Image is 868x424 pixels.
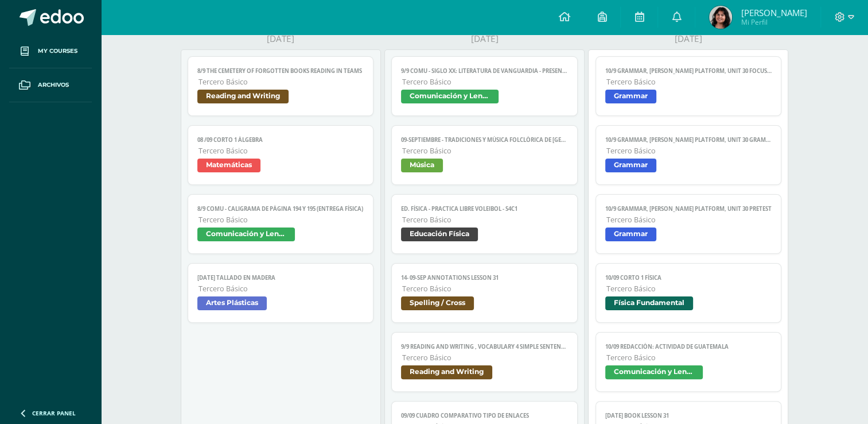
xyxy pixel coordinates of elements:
[9,68,92,102] a: Archivos
[198,215,364,225] span: Tercero Básico
[197,67,364,75] span: 8/9 The Cemetery of Forgotten books reading in TEAMS
[605,365,703,379] span: Comunicación y Lenguaje
[401,159,443,172] span: Música
[188,194,374,254] a: 8/9 COMU - Caligrama de página 194 y 195 (Entrega física)Tercero BásicoComunicación y Lenguaje
[595,56,782,116] a: 10/9 Grammar, [PERSON_NAME] Platform, Unit 30 Focused practice ATercero BásicoGrammar
[606,215,772,225] span: Tercero Básico
[605,205,772,213] span: 10/9 Grammar, [PERSON_NAME] platform, Unit 30 pretest
[32,409,76,417] span: Cerrar panel
[197,228,295,241] span: Comunicación y Lenguaje
[605,412,772,419] span: [DATE] Book Lesson 31
[401,228,478,241] span: Educación Física
[709,6,732,29] img: 9da4bd09db85578faf3960d75a072bc8.png
[605,136,772,144] span: 10/9 Grammar, [PERSON_NAME] Platform, Unit 30 Grammar in context reading comprehension
[197,136,364,144] span: 08 /09 Corto 1 Álgebra
[188,125,374,185] a: 08 /09 Corto 1 ÁlgebraTercero BásicoMatemáticas
[391,332,578,392] a: 9/9 Reading and Writing , Vocabulary 4 simple sentencesTercero BásicoReading and Writing
[391,194,578,254] a: Ed. Física - PRACTICA LIBRE Voleibol - S4C1Tercero BásicoEducación Física
[606,284,772,294] span: Tercero Básico
[605,90,656,103] span: Grammar
[401,205,568,213] span: Ed. Física - PRACTICA LIBRE Voleibol - S4C1
[384,33,585,45] div: [DATE]
[391,56,578,116] a: 9/9 COMU - Siglo XX: Literatura de Vanguardia - presentaciónTercero BásicoComunicación y Lenguaje
[391,125,578,185] a: 09-septiembre - Tradiciones y música folclórica de [GEOGRAPHIC_DATA]Tercero BásicoMúsica
[401,136,568,144] span: 09-septiembre - Tradiciones y música folclórica de [GEOGRAPHIC_DATA]
[605,296,693,310] span: Física Fundamental
[38,80,69,90] span: Archivos
[605,159,656,172] span: Grammar
[605,228,656,241] span: Grammar
[197,205,364,213] span: 8/9 COMU - Caligrama de página 194 y 195 (Entrega física)
[188,263,374,323] a: [DATE] tallado en maderaTercero BásicoArtes Plásticas
[197,90,289,103] span: Reading and Writing
[198,77,364,87] span: Tercero Básico
[9,34,92,68] a: My courses
[402,284,568,294] span: Tercero Básico
[38,47,77,56] span: My courses
[606,77,772,87] span: Tercero Básico
[401,296,474,310] span: Spelling / Cross
[402,215,568,225] span: Tercero Básico
[595,194,782,254] a: 10/9 Grammar, [PERSON_NAME] platform, Unit 30 pretestTercero BásicoGrammar
[588,33,788,45] div: [DATE]
[402,353,568,363] span: Tercero Básico
[198,284,364,294] span: Tercero Básico
[606,146,772,156] span: Tercero Básico
[198,146,364,156] span: Tercero Básico
[401,412,568,419] span: 09/09 Cuadro comparativo tipo de enlaces
[401,274,568,282] span: 14- 09-sep Annotations Lesson 31
[181,33,381,45] div: [DATE]
[197,296,267,310] span: Artes Plásticas
[197,159,260,172] span: Matemáticas
[402,77,568,87] span: Tercero Básico
[605,274,772,282] span: 10/09 Corto 1 Física
[605,343,772,350] span: 10/09 REDACCIÓN: Actividad de Guatemala
[605,67,772,75] span: 10/9 Grammar, [PERSON_NAME] Platform, Unit 30 Focused practice A
[741,7,807,18] span: [PERSON_NAME]
[741,17,807,27] span: Mi Perfil
[197,274,364,282] span: [DATE] tallado en madera
[401,365,492,379] span: Reading and Writing
[606,353,772,363] span: Tercero Básico
[401,343,568,350] span: 9/9 Reading and Writing , Vocabulary 4 simple sentences
[188,56,374,116] a: 8/9 The Cemetery of Forgotten books reading in TEAMSTercero BásicoReading and Writing
[401,90,499,103] span: Comunicación y Lenguaje
[595,263,782,323] a: 10/09 Corto 1 FísicaTercero BásicoFísica Fundamental
[595,125,782,185] a: 10/9 Grammar, [PERSON_NAME] Platform, Unit 30 Grammar in context reading comprehensionTercero Bás...
[401,67,568,75] span: 9/9 COMU - Siglo XX: Literatura de Vanguardia - presentación
[402,146,568,156] span: Tercero Básico
[391,263,578,323] a: 14- 09-sep Annotations Lesson 31Tercero BásicoSpelling / Cross
[595,332,782,392] a: 10/09 REDACCIÓN: Actividad de GuatemalaTercero BásicoComunicación y Lenguaje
